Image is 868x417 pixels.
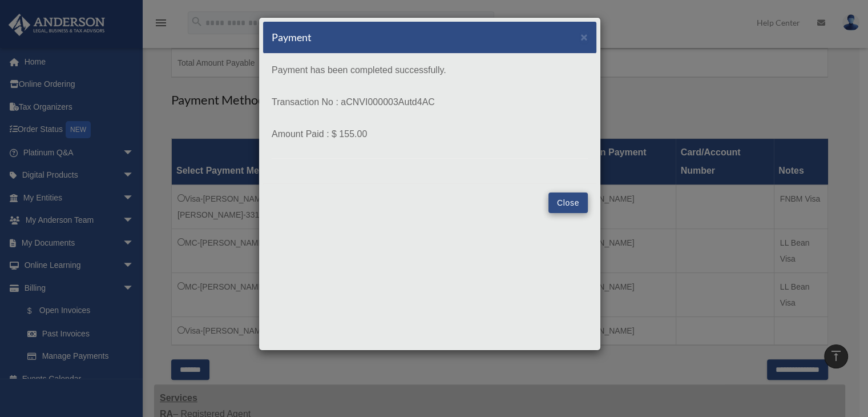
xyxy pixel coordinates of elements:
p: Payment has been completed successfully. [272,62,588,78]
p: Amount Paid : $ 155.00 [272,126,588,142]
h5: Payment [272,30,312,45]
button: Close [580,31,588,43]
button: Close [548,193,588,213]
span: × [580,30,588,43]
p: Transaction No : aCNVI000003Autd4AC [272,94,588,110]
